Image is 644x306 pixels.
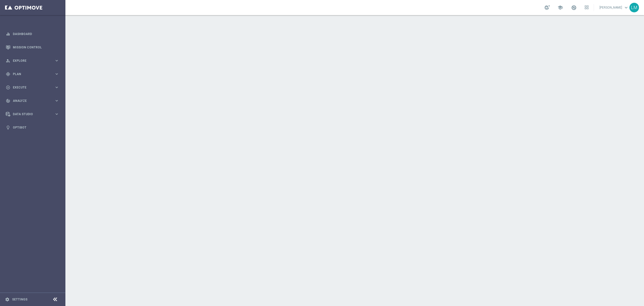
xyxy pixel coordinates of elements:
[6,59,59,63] button: person_search Explore keyboard_arrow_right
[6,126,59,130] button: lightbulb Optibot
[6,99,54,103] div: Analyze
[13,41,59,54] a: Mission Control
[6,99,10,103] i: track_changes
[54,98,59,103] i: keyboard_arrow_right
[13,121,59,134] a: Optibot
[13,86,54,89] span: Execute
[13,73,54,76] span: Plan
[13,59,54,62] span: Explore
[623,5,629,10] span: keyboard_arrow_down
[6,45,59,49] button: Mission Control
[6,85,10,90] i: play_circle_outline
[6,32,59,36] button: equalizer Dashboard
[54,58,59,63] i: keyboard_arrow_right
[6,112,54,116] div: Data Studio
[6,72,54,76] div: Plan
[6,58,54,63] div: Explore
[6,85,59,89] button: play_circle_outline Execute keyboard_arrow_right
[13,27,59,41] a: Dashboard
[599,4,629,11] a: [PERSON_NAME]keyboard_arrow_down
[54,112,59,116] i: keyboard_arrow_right
[13,113,54,116] span: Data Studio
[5,297,10,302] i: settings
[6,125,10,130] i: lightbulb
[6,72,59,76] button: gps_fixed Plan keyboard_arrow_right
[54,85,59,90] i: keyboard_arrow_right
[12,298,27,301] a: Settings
[6,72,10,76] i: gps_fixed
[6,41,59,54] div: Mission Control
[54,72,59,76] i: keyboard_arrow_right
[6,32,10,36] i: equalizer
[6,121,59,134] div: Optibot
[6,112,59,116] button: Data Studio keyboard_arrow_right
[6,27,59,41] div: Dashboard
[13,99,54,102] span: Analyze
[629,3,639,12] div: LM
[6,99,59,103] button: track_changes Analyze keyboard_arrow_right
[6,85,54,90] div: Execute
[557,5,563,10] span: school
[6,58,10,63] i: person_search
